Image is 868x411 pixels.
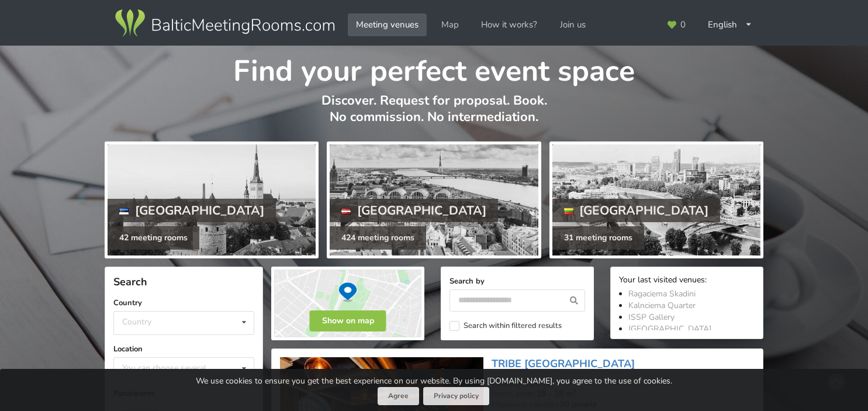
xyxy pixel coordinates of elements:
h1: Find your perfect event space [105,46,763,90]
div: Your last visited venues: [619,275,755,286]
div: You can choose several [119,361,233,375]
span: Search [113,275,147,289]
button: Show on map [310,310,386,331]
a: ISSP Gallery [628,312,675,323]
div: Country [122,317,151,327]
a: Kalnciema Quarter [628,300,696,311]
a: How it works? [473,13,545,36]
div: 424 meeting rooms [330,226,426,250]
div: [GEOGRAPHIC_DATA] [108,199,276,222]
a: [GEOGRAPHIC_DATA] 42 meeting rooms [105,141,319,258]
div: [GEOGRAPHIC_DATA] [330,199,498,222]
a: Join us [552,13,594,36]
img: Baltic Meeting Rooms [113,7,337,40]
div: 42 meeting rooms [108,226,199,250]
a: Map [433,13,467,36]
label: Search by [449,275,585,287]
a: Privacy policy [423,387,489,405]
button: Agree [378,387,419,405]
p: Discover. Request for proposal. Book. No commission. No intermediation. [105,92,763,137]
span: 0 [680,20,686,29]
div: [GEOGRAPHIC_DATA] [552,199,721,222]
a: Meeting venues [348,13,427,36]
a: [GEOGRAPHIC_DATA] 424 meeting rooms [327,141,541,258]
a: [GEOGRAPHIC_DATA] 31 meeting rooms [549,141,763,258]
a: Ragaciema Skadini [628,288,696,299]
a: [GEOGRAPHIC_DATA] [628,323,711,334]
a: TRIBE [GEOGRAPHIC_DATA] [492,357,635,371]
div: 31 meeting rooms [552,226,644,250]
img: Show on map [271,267,424,340]
label: Country [113,297,254,309]
div: English [700,13,760,36]
label: Search within filtered results [449,321,562,331]
label: Location [113,343,254,355]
